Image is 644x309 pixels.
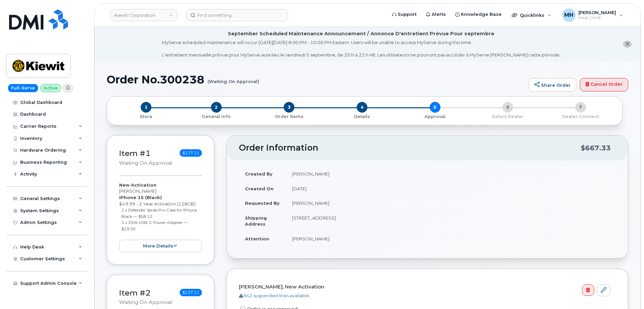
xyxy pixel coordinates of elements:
[180,149,202,157] span: $127.11
[119,182,156,188] strong: New Activation
[119,240,202,252] button: more details
[107,74,525,85] h1: Order No.300238
[239,284,610,290] h4: [PERSON_NAME], New Activation
[115,114,177,120] p: Store
[239,293,610,299] div: 942 suspended lines available.
[253,113,326,120] a: 3 Order Items
[529,78,576,91] a: Share Order
[162,39,561,58] div: MyServe scheduled maintenance will occur [DATE][DATE] 8:00 PM - 10:00 PM Eastern. Users will be u...
[121,207,197,219] small: 1 x Defender Series Pro Case for iPhone Black — $58.12
[119,195,162,200] strong: iPhone 15 (Black)
[623,41,632,48] button: close notification
[180,113,253,120] a: 2 General Info
[119,149,151,158] a: Item #1
[326,113,399,120] a: 4 Details
[119,182,202,252] div: [PERSON_NAME] $49.99 - 2 Year Activation (128GB)
[286,210,616,231] td: [STREET_ADDRESS]
[286,231,616,246] td: [PERSON_NAME]
[119,288,151,298] a: Item #2
[286,166,616,181] td: [PERSON_NAME]
[119,160,172,166] small: Waiting On Approval
[183,114,250,120] p: General Info
[284,102,294,113] span: 3
[211,102,222,113] span: 2
[245,200,280,206] strong: Requested By
[112,113,180,120] a: 1 Store
[286,181,616,196] td: [DATE]
[180,289,202,296] span: $127.11
[141,102,151,113] span: 1
[286,196,616,210] td: [PERSON_NAME]
[239,143,581,153] h2: Order Information
[255,114,323,120] p: Order Items
[580,78,628,91] a: Cancel Order
[245,186,274,191] strong: Created On
[121,220,188,231] small: 1 x 20W USB-C Power Adapter — $19.00
[245,171,273,177] strong: Created By
[328,114,396,120] p: Details
[245,236,269,241] strong: Attention
[357,102,367,113] span: 4
[615,280,639,304] iframe: Messenger Launcher
[581,142,611,154] div: $667.33
[208,74,259,84] small: (Waiting On Approval)
[119,299,172,305] small: Waiting On Approval
[245,215,267,227] strong: Shipping Address
[228,30,494,37] div: September Scheduled Maintenance Announcement / Annonce D'entretient Prévue Pour septembre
